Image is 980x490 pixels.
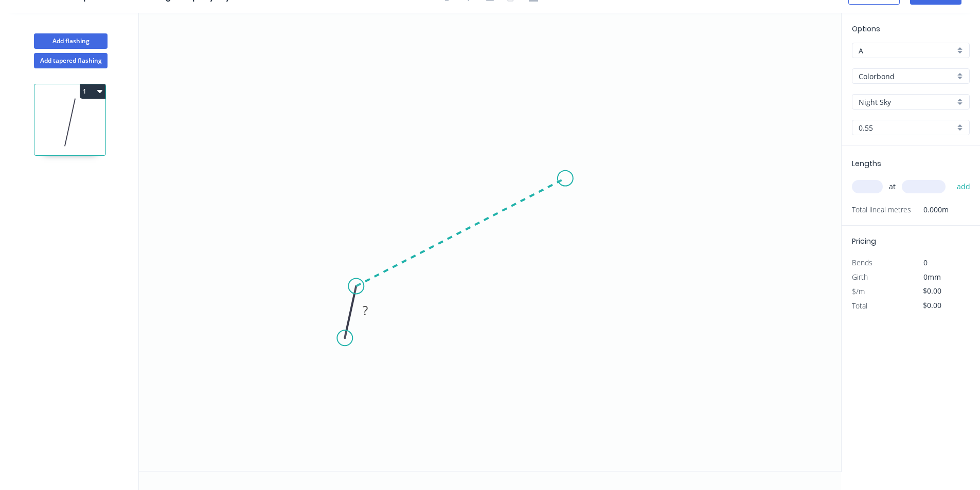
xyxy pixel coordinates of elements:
[852,301,867,311] span: Total
[852,258,872,267] span: Bends
[852,158,881,169] span: Lengths
[80,84,105,99] button: 1
[952,178,976,195] button: add
[923,272,941,282] span: 0mm
[363,302,368,319] tspan: ?
[889,179,896,194] span: at
[852,286,865,296] span: $/m
[139,13,841,471] svg: 0
[852,236,876,246] span: Pricing
[34,53,108,68] button: Add tapered flashing
[911,203,949,217] span: 0.000m
[852,272,868,282] span: Girth
[852,203,911,217] span: Total lineal metres
[923,258,928,267] span: 0
[34,33,108,49] button: Add flashing
[852,24,880,34] span: Options
[859,45,955,56] input: Price level
[859,122,955,133] input: Thickness
[859,97,955,107] input: Colour
[859,71,955,82] input: Material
